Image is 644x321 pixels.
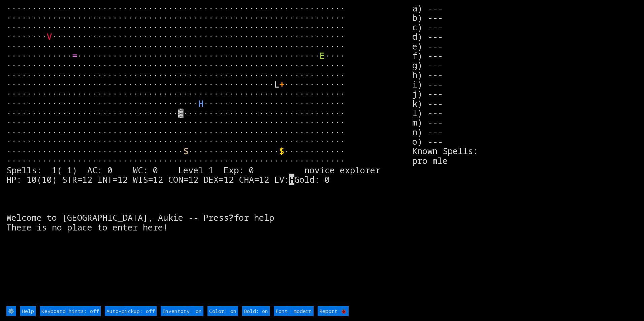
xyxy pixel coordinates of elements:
input: Help [20,306,36,316]
input: ⚙️ [6,306,16,316]
input: Bold: on [242,306,270,316]
font: + [279,78,284,90]
stats: a) --- b) --- c) --- d) --- e) --- f) --- g) --- h) --- i) --- j) --- k) --- l) --- m) --- n) ---... [412,3,638,305]
font: $ [279,145,284,156]
mark: H [289,174,294,185]
input: Inventory: on [161,306,203,316]
font: L [274,78,279,90]
font: H [198,98,203,109]
larn: ··································································· ·····························... [6,3,412,305]
font: S [183,145,188,156]
font: V [47,31,52,42]
input: Report 🐞 [318,306,349,316]
font: E [320,50,325,61]
font: = [72,50,77,61]
input: Color: on [207,306,238,316]
b: ? [229,212,234,223]
input: Keyboard hints: off [40,306,101,316]
input: Font: modern [274,306,314,316]
input: Auto-pickup: off [105,306,157,316]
